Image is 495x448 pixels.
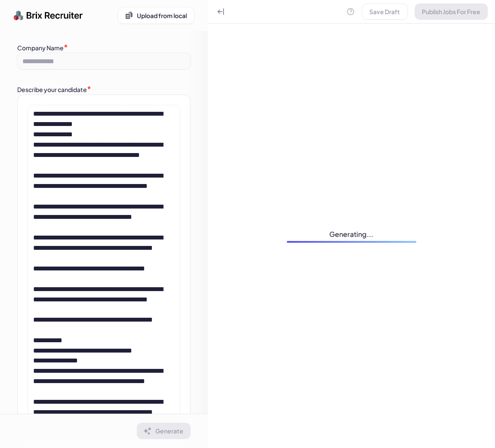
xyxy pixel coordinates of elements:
img: logo [14,7,83,24]
label: Describe your candidate [17,86,87,93]
span: Upload from local [137,12,187,19]
button: Upload from local [118,7,194,24]
label: Company Name [17,44,64,52]
span: Generating... [330,229,374,239]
